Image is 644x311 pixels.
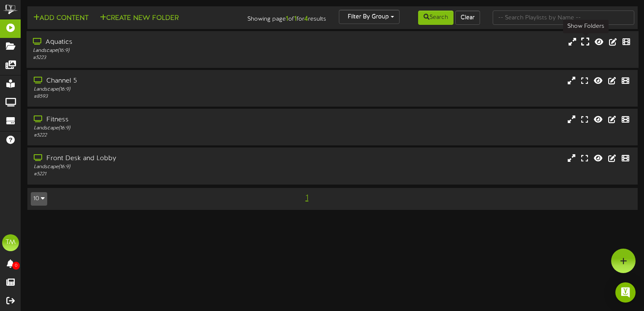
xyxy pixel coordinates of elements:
strong: 1 [294,15,297,23]
button: 10 [31,192,47,206]
input: -- Search Playlists by Name -- [493,11,634,25]
div: Fitness [34,115,275,125]
div: # 5221 [34,171,275,178]
span: 1 [303,193,311,203]
div: Aquatics [33,38,275,47]
div: # 8593 [34,93,275,100]
div: Front Desk and Lobby [34,154,275,164]
div: Open Intercom Messenger [615,282,636,303]
strong: 4 [304,15,308,23]
div: # 5223 [33,54,275,62]
div: Landscape ( 16:9 ) [34,125,275,132]
button: Search [418,11,453,25]
button: Clear [455,11,480,25]
div: Showing page of for results [230,10,333,24]
div: Channel 5 [34,76,275,86]
span: 0 [12,262,20,270]
div: Landscape ( 16:9 ) [33,47,275,54]
div: Landscape ( 16:9 ) [34,86,275,93]
div: # 5222 [34,132,275,139]
button: Filter By Group [339,10,400,24]
div: TM [2,234,19,251]
div: Landscape ( 16:9 ) [34,164,275,171]
strong: 1 [286,15,288,23]
button: Add Content [31,13,91,24]
button: Create New Folder [97,13,181,24]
